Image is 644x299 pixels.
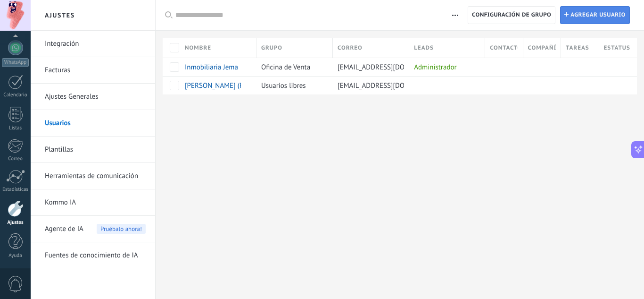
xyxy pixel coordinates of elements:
[338,81,445,90] span: [EMAIL_ADDRESS][DOMAIN_NAME]
[261,43,282,52] span: Grupo
[261,63,310,72] span: Oficina de Venta
[448,6,462,24] button: Más
[31,242,155,268] li: Fuentes de conocimiento de IA
[338,43,363,52] span: Correo
[45,216,146,242] a: Agente de IAPruébalo ahora!
[45,31,146,57] a: Integración
[338,63,445,72] span: [EMAIL_ADDRESS][DOMAIN_NAME]
[45,84,146,110] a: Ajustes Generales
[2,58,29,67] div: WhatsApp
[566,43,589,52] span: Tareas
[185,63,238,72] span: Inmobiliaria Jema
[414,43,434,52] span: Leads
[185,43,211,52] span: Nombre
[31,216,155,242] li: Agente de IA
[45,163,146,189] a: Herramientas de comunicación
[468,6,555,24] button: Configuración de grupo
[185,81,262,90] span: Sergio Hernández (Prueba)
[31,110,155,137] li: Usuarios
[97,224,146,234] span: Pruébalo ahora!
[604,43,630,52] span: Estatus
[409,58,480,76] div: Administrador
[45,110,146,137] a: Usuarios
[490,43,518,52] span: Contactos
[31,163,155,189] li: Herramientas de comunicación
[256,58,328,76] div: Oficina de Venta
[2,187,29,193] div: Estadísticas
[31,189,155,216] li: Kommo IA
[31,57,155,84] li: Facturas
[2,253,29,259] div: Ayuda
[2,156,29,162] div: Correo
[31,137,155,163] li: Plantillas
[31,84,155,110] li: Ajustes Generales
[472,7,551,24] span: Configuración de grupo
[2,220,29,226] div: Ajustes
[2,125,29,131] div: Listas
[528,43,556,52] span: Compañías
[2,92,29,98] div: Calendario
[45,57,146,84] a: Facturas
[45,242,146,269] a: Fuentes de conocimiento de IA
[570,7,626,24] span: Agregar usuario
[45,189,146,216] a: Kommo IA
[261,81,306,90] span: Usuarios libres
[45,216,83,242] span: Agente de IA
[45,137,146,163] a: Plantillas
[31,31,155,57] li: Integración
[256,77,328,94] div: Usuarios libres
[560,6,630,24] a: Agregar usuario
